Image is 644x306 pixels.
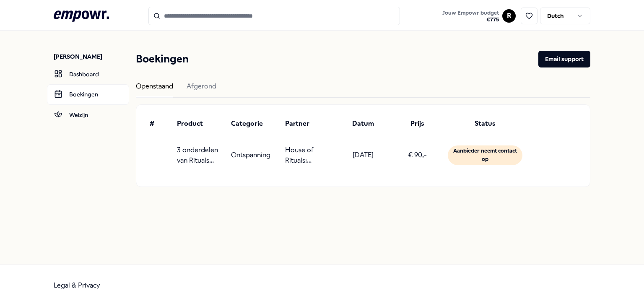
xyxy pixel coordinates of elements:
[177,118,224,129] div: Product
[231,150,270,161] p: Ontspanning
[408,150,427,161] p: € 90,-
[54,281,100,289] a: Legal & Privacy
[285,145,332,166] p: House of Rituals: Mindspa
[47,84,129,104] a: Boekingen
[353,150,374,161] p: [DATE]
[285,118,332,129] div: Partner
[448,118,522,129] div: Status
[136,81,173,97] div: Openstaand
[502,9,516,23] button: R
[47,105,129,125] a: Welzijn
[231,118,278,129] div: Categorie
[448,145,522,165] div: Aanbieder neemt contact op
[339,118,387,129] div: Datum
[187,81,216,97] div: Afgerond
[442,16,499,23] span: € 775
[538,51,590,67] button: Email support
[439,7,502,25] a: Jouw Empowr budget€775
[148,7,400,25] input: Search for products, categories or subcategories
[47,64,129,84] a: Dashboard
[177,145,224,166] p: 3 onderdelen van Rituals Mindspa
[394,118,441,129] div: Prijs
[136,51,189,67] h1: Boekingen
[442,10,499,16] span: Jouw Empowr budget
[150,118,170,129] div: #
[54,52,129,61] p: [PERSON_NAME]
[441,8,501,25] button: Jouw Empowr budget€775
